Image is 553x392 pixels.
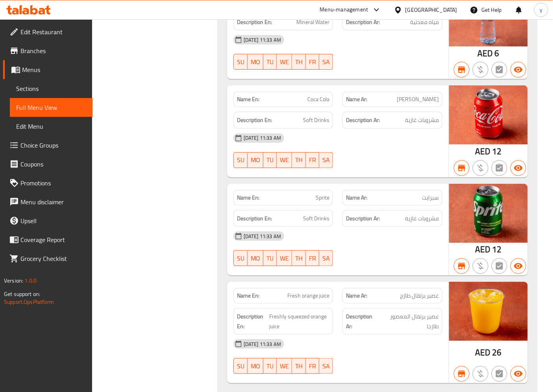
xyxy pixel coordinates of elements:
[449,184,528,243] img: mmw_638448246946325423
[280,56,289,68] span: WE
[237,312,268,331] strong: Description En:
[3,41,92,60] a: Branches
[3,249,92,268] a: Grocery Checklist
[237,115,272,125] strong: Description En:
[454,160,470,176] button: Branch specific item
[263,250,277,266] button: TU
[237,214,272,224] strong: Description En:
[475,144,490,159] span: AED
[346,214,380,224] strong: Description Ar:
[251,253,260,264] span: MO
[10,79,92,98] a: Sections
[400,292,439,300] span: عصير برتقال طازج
[492,345,502,360] span: 26
[422,194,439,202] span: سبرايت
[20,178,86,188] span: Promotions
[306,152,319,168] button: FR
[510,62,526,78] button: Available
[3,192,92,211] a: Menu disclaimer
[237,56,244,68] span: SU
[263,152,277,168] button: TU
[20,197,86,207] span: Menu disclaimer
[309,154,316,166] span: FR
[20,27,86,37] span: Edit Restaurant
[240,36,284,44] span: [DATE] 11:33 AM
[22,65,86,74] span: Menus
[233,152,248,168] button: SU
[233,54,248,70] button: SU
[319,54,333,70] button: SA
[320,5,368,15] div: Menu-management
[3,230,92,249] a: Coverage Report
[292,54,306,70] button: TH
[473,62,488,78] button: Purchased item
[20,46,86,55] span: Branches
[473,366,488,382] button: Purchased item
[309,56,316,68] span: FR
[492,242,502,257] span: 12
[237,292,259,300] strong: Name En:
[4,297,54,307] a: Support.OpsPlatform
[449,282,528,341] img: Orange_Juice638446305846186772.jpg
[492,62,507,78] button: Not has choices
[405,6,457,14] div: [GEOGRAPHIC_DATA]
[16,84,86,93] span: Sections
[303,214,329,224] span: Soft Drinks
[346,115,380,125] strong: Description Ar:
[510,258,526,274] button: Available
[295,56,303,68] span: TH
[309,253,316,264] span: FR
[454,366,470,382] button: Branch specific item
[3,60,92,79] a: Menus
[319,358,333,374] button: SA
[306,54,319,70] button: FR
[277,54,292,70] button: WE
[20,159,86,169] span: Coupons
[280,154,289,166] span: WE
[266,361,274,372] span: TU
[4,276,23,286] span: Version:
[277,358,292,374] button: WE
[269,312,329,331] span: Freshly squeezed orange juice
[405,214,439,224] span: مشروبات غازية
[16,122,86,131] span: Edit Menu
[475,345,490,360] span: AED
[473,258,488,274] button: Purchased item
[380,312,439,331] span: عصير برتقال المعصور طازجا
[248,54,263,70] button: MO
[322,154,330,166] span: SA
[410,17,439,27] span: مياه معدنية
[240,340,284,348] span: [DATE] 11:33 AM
[251,361,260,372] span: MO
[303,115,329,125] span: Soft Drinks
[322,56,330,68] span: SA
[454,62,470,78] button: Branch specific item
[319,250,333,266] button: SA
[266,56,274,68] span: TU
[233,358,248,374] button: SU
[307,95,329,104] span: Coca Cola
[316,194,329,202] span: Sprite
[248,250,263,266] button: MO
[449,85,528,144] img: Cola638446305855475363.jpg
[492,160,507,176] button: Not has choices
[322,253,330,264] span: SA
[346,95,367,104] strong: Name Ar:
[287,292,329,300] span: Fresh orange juice
[237,361,244,372] span: SU
[3,155,92,174] a: Coupons
[20,254,86,263] span: Grocery Checklist
[306,358,319,374] button: FR
[240,134,284,142] span: [DATE] 11:33 AM
[292,152,306,168] button: TH
[266,154,274,166] span: TU
[251,56,260,68] span: MO
[3,136,92,155] a: Choice Groups
[3,22,92,41] a: Edit Restaurant
[454,258,470,274] button: Branch specific item
[540,6,542,14] span: y
[309,361,316,372] span: FR
[237,17,272,27] strong: Description En:
[4,289,40,299] span: Get support on:
[295,253,303,264] span: TH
